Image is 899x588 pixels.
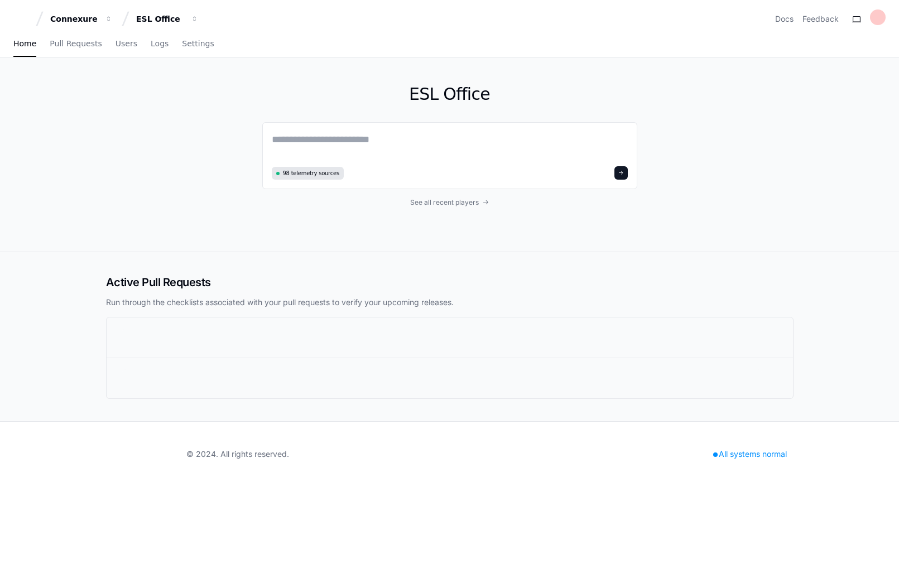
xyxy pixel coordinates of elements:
a: Home [13,31,36,57]
button: Connexure [46,9,117,29]
h2: Active Pull Requests [106,274,794,290]
span: Logs [151,40,169,47]
span: Home [13,40,36,47]
div: © 2024. All rights reserved. [186,449,289,460]
a: Settings [182,31,214,57]
button: ESL Office [132,9,203,29]
span: Settings [182,40,214,47]
span: Users [116,40,137,47]
a: Pull Requests [50,31,102,57]
span: Pull Requests [50,40,102,47]
span: See all recent players [410,198,479,207]
button: Feedback [802,13,839,25]
div: Connexure [50,13,98,25]
h1: ESL Office [262,84,637,104]
div: All systems normal [706,446,794,462]
a: Logs [151,31,169,57]
a: See all recent players [262,198,637,207]
p: Run through the checklists associated with your pull requests to verify your upcoming releases. [106,297,794,308]
a: Users [116,31,137,57]
a: Docs [775,13,794,25]
div: ESL Office [136,13,184,25]
span: 98 telemetry sources [283,169,339,177]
